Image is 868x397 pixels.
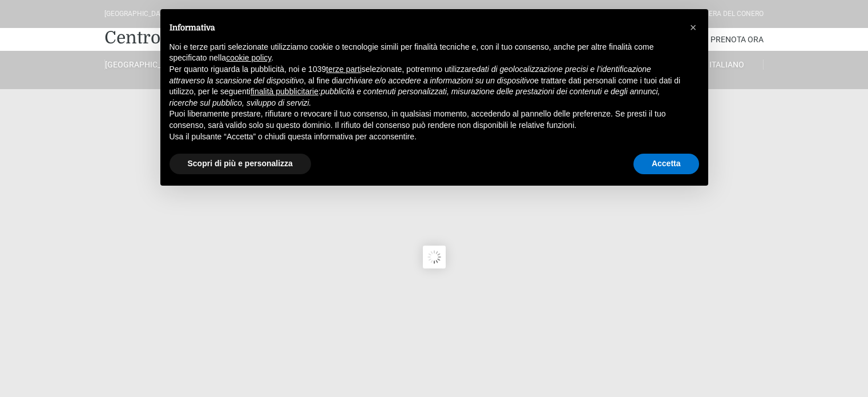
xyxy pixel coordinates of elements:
[169,131,681,143] p: Usa il pulsante “Accetta” o chiudi questa informativa per acconsentire.
[251,86,318,98] button: finalità pubblicitarie
[104,9,170,19] div: [GEOGRAPHIC_DATA]
[169,23,681,33] h2: Informativa
[169,87,660,107] em: pubblicità e contenuti personalizzati, misurazione delle prestazioni dei contenuti e degli annunc...
[690,21,697,34] span: ×
[691,59,764,70] a: Italiano
[709,60,744,69] span: Italiano
[104,59,177,70] a: [GEOGRAPHIC_DATA]
[710,28,764,51] a: Prenota Ora
[684,18,703,37] button: Chiudi questa informativa
[226,53,271,62] a: cookie policy
[169,109,681,131] p: Puoi liberamente prestare, rifiutare o revocare il tuo consenso, in qualsiasi momento, accedendo ...
[697,9,764,19] div: Riviera Del Conero
[169,65,651,85] em: dati di geolocalizzazione precisi e l’identificazione attraverso la scansione del dispositivo
[169,64,681,109] p: Per quanto riguarda la pubblicità, noi e 1039 selezionate, potremmo utilizzare , al fine di e tra...
[326,64,361,75] button: terze parti
[338,76,534,85] em: archiviare e/o accedere a informazioni su un dispositivo
[169,154,311,174] button: Scopri di più e personalizza
[104,26,325,49] a: Centro Vacanze De Angelis
[633,154,699,174] button: Accetta
[169,42,681,64] p: Noi e terze parti selezionate utilizziamo cookie o tecnologie simili per finalità tecniche e, con...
